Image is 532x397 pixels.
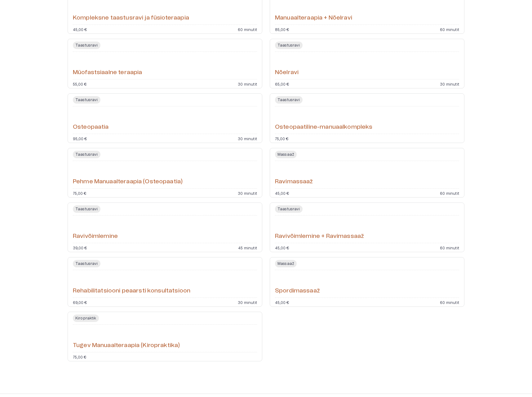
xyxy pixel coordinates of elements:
p: 75,00 € [275,136,288,140]
a: Navigate to Pehme Manuaalteraapia (Osteopaatia) [68,148,262,198]
span: Taastusravi [73,205,100,213]
p: 95,00 € [73,136,87,140]
a: Navigate to Spordimassaaž [270,257,464,307]
a: Navigate to Rehabilitatsiooni peaarsti konsultatsioon [68,257,262,307]
span: Taastusravi [73,151,100,158]
p: 45,00 € [275,191,289,195]
p: 30 minutit [238,136,257,140]
p: 60 minutit [440,246,459,249]
a: Navigate to Osteopaatia [68,93,262,143]
h6: Ravimassaaž [275,178,313,186]
p: 69,00 € [73,300,87,304]
h6: Tugev Manuaalteraapia (Kiropraktika) [73,341,180,350]
h6: Rehabilitatsiooni peaarsti konsultatsioon [73,287,190,295]
h6: Nõelravi [275,69,299,77]
p: 30 minutit [440,82,459,86]
a: Navigate to Ravimassaaž [270,148,464,198]
span: Taastusravi [275,96,303,104]
p: 45 minutit [238,246,257,249]
a: Navigate to Ravivõimlemine [68,203,262,252]
h6: Osteopaatia [73,123,109,132]
p: 30 minutit [238,191,257,195]
h6: Müofastsiaalne teraapia [73,69,142,77]
h6: Ravivõimlemine [73,232,118,241]
a: Navigate to Müofastsiaalne teraapia [68,39,262,88]
a: Navigate to Osteopaatiline-manuaalkompleks [270,93,464,143]
p: 55,00 € [73,82,86,86]
span: Massaaž [275,260,297,267]
p: 45,00 € [275,246,289,249]
h6: Kompleksne taastusravi ja füsioteraapia [73,14,189,22]
p: 65,00 € [275,82,289,86]
p: 30 minutit [238,300,257,304]
a: Navigate to Tugev Manuaalteraapia (Kiropraktika) [68,312,262,361]
p: 60 minutit [238,27,257,31]
p: 60 minutit [440,27,459,31]
span: Taastusravi [73,42,100,49]
a: Navigate to Ravivõimlemine + Ravimassaaž [270,203,464,252]
h6: Osteopaatiline-manuaalkompleks [275,123,373,132]
p: 60 minutit [440,191,459,195]
span: Taastusravi [275,205,303,213]
p: 30 minutit [238,82,257,86]
a: Navigate to Nõelravi [270,39,464,88]
h6: Pehme Manuaalteraapia (Osteopaatia) [73,178,183,186]
span: Taastusravi [73,260,100,267]
p: 45,00 € [73,27,87,31]
p: 45,00 € [275,300,289,304]
p: 85,00 € [275,27,289,31]
p: 39,00 € [73,246,87,249]
p: 75,00 € [73,191,86,195]
h6: Ravivõimlemine + Ravimassaaž [275,232,364,241]
span: Kiropraktik [73,314,99,322]
span: Taastusravi [275,42,303,49]
h6: Manuaalteraapia + Nõelravi [275,14,352,22]
p: 60 minutit [440,300,459,304]
span: Massaaž [275,151,297,158]
span: Taastusravi [73,96,100,104]
p: 75,00 € [73,355,86,359]
h6: Spordimassaaž [275,287,320,295]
